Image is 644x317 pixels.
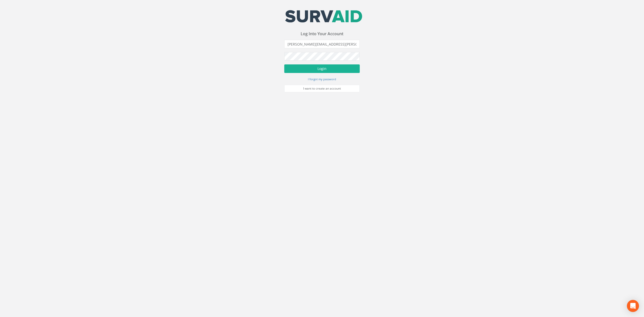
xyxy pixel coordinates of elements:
input: Email [284,40,360,48]
a: I want to create an account [284,85,360,92]
a: I forgot my password [308,77,336,81]
button: Login [284,64,360,73]
small: I forgot my password [308,77,336,81]
div: Open Intercom Messenger [627,300,639,312]
h3: Log Into Your Account [284,32,360,36]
